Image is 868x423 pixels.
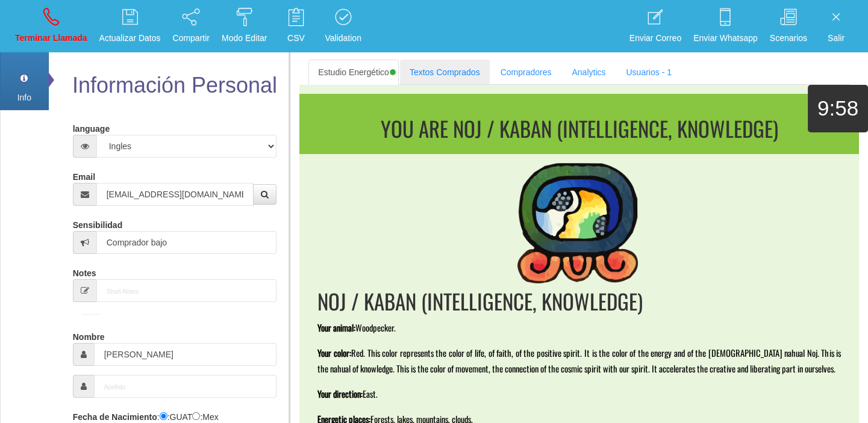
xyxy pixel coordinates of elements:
[317,347,843,375] span: Red. This color represents the color of life, of faith, of the positive spirit. It is the color o...
[815,4,857,49] a: Salir
[625,4,685,49] a: Enviar Correo
[217,4,271,49] a: Modo Editar
[96,279,277,302] input: Short-Notes
[96,183,254,206] input: Correo electrónico
[11,4,92,49] a: Terminar Llamada
[70,73,280,97] h2: Información Personal
[689,4,762,49] a: Enviar Whatsapp
[169,4,214,49] a: Compartir
[317,289,841,313] h1: NOJ / KABAN (INTELLIGENCE, KNOWLEDGE)
[355,321,396,334] span: Woodpecker.
[73,407,157,423] label: Fecha de Nacimiento
[99,31,161,45] p: Actualizar Datos
[819,31,853,45] p: Salir
[73,327,105,343] label: Nombre
[629,31,681,45] p: Enviar Correo
[320,4,365,49] a: Validation
[94,375,277,398] input: Apellido
[317,321,355,334] span: Your animal:
[73,215,122,231] label: Sensibilidad
[693,31,758,45] p: Enviar Whatsapp
[317,347,351,359] span: Your color:
[491,60,561,85] a: Compradores
[73,263,96,279] label: Notes
[95,4,165,49] a: Actualizar Datos
[616,60,681,85] a: Usuarios - 1
[173,31,210,45] p: Compartir
[192,412,200,420] input: :Yuca-Mex
[73,167,95,183] label: Email
[96,231,277,254] input: Sensibilidad
[325,31,361,45] p: Validation
[304,117,854,140] h1: You are NOJ / KABAN (INTELLIGENCE, KNOWLEDGE)
[275,4,317,49] a: CSV
[363,387,378,400] span: East.
[94,343,277,366] input: Nombre
[400,60,490,85] a: Textos Comprados
[808,97,868,120] h1: 9:58
[73,119,110,135] label: language
[766,4,811,49] a: Scenarios
[279,31,313,45] p: CSV
[222,31,267,45] p: Modo Editar
[770,31,807,45] p: Scenarios
[160,412,167,420] input: :Quechi GUAT
[317,387,363,400] span: Your direction:
[308,60,399,85] a: Estudio Energético
[15,31,87,45] p: Terminar Llamada
[562,60,615,85] a: Analytics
